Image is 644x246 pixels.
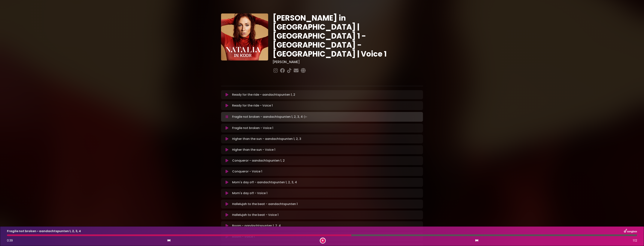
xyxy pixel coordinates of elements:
[232,224,281,228] p: Boom - aandachtspunten 1, 2, 4
[232,103,273,108] p: Ready for the ride - Voice 1
[232,114,308,119] p: Fragile not broken - aandachtspunten 1, 2, 3, 4
[7,238,13,243] span: 0:39
[624,229,637,234] img: songbox-logo-white.png
[232,180,297,185] p: Mom's day off - aandachtspunten 1, 2, 3, 4
[232,169,262,174] p: Conqueror - Voice 1
[633,238,637,243] span: 1:12
[232,137,301,141] p: Higher than the sun - aandachtspunten 1, 2, 3
[221,13,268,60] img: YTVS25JmS9CLUqXqkEhs
[273,60,423,64] h3: [PERSON_NAME]
[232,92,295,97] p: Ready for the ride - aandachtspunten 1, 2
[232,191,267,195] p: Mom's day off - Voice 1
[232,148,275,152] p: Higher than the sun - Voice 1
[303,114,308,119] img: waveform4.gif
[232,158,285,163] p: Conqueror - aandachtspunten 1, 2
[232,202,298,206] p: Hallelujah to the beat - aandachtspunten 1
[7,229,81,233] p: Fragile not broken - aandachtspunten 1, 2, 3, 4
[232,213,278,217] p: Hallelujah to the beat - Voice 1
[232,126,273,130] p: Fragile not broken - Voice 1
[273,13,423,58] h1: [PERSON_NAME] in [GEOGRAPHIC_DATA] | [GEOGRAPHIC_DATA] 1 - [GEOGRAPHIC_DATA] - [GEOGRAPHIC_DATA] ...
